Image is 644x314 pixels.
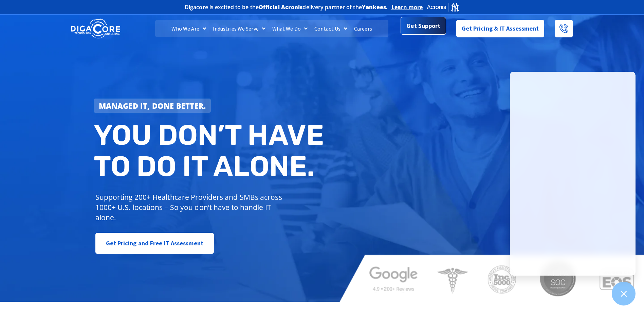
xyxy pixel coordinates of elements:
[168,20,209,37] a: Who We Are
[401,17,446,35] a: Get Support
[99,101,206,111] strong: Managed IT, done better.
[269,20,311,37] a: What We Do
[185,4,388,10] h2: Digacore is excited to be the delivery partner of the
[209,20,269,37] a: Industries We Serve
[426,2,460,12] img: Acronis
[462,22,539,35] span: Get Pricing & IT Assessment
[351,20,375,37] a: Careers
[95,192,285,223] p: Supporting 200+ Healthcare Providers and SMBs across 1000+ U.S. locations – So you don’t have to ...
[94,120,327,182] h2: You don’t have to do IT alone.
[311,20,351,37] a: Contact Us
[155,20,388,37] nav: Menu
[456,20,545,37] a: Get Pricing & IT Assessment
[362,3,388,11] b: Yankees.
[71,18,120,39] img: DigaCore Technology Consulting
[510,72,636,276] iframe: Chatgenie Messenger
[259,3,303,11] b: Official Acronis
[391,4,423,11] a: Learn more
[406,19,440,33] span: Get Support
[106,237,203,250] span: Get Pricing and Free IT Assessment
[94,99,211,113] a: Managed IT, done better.
[95,233,214,254] a: Get Pricing and Free IT Assessment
